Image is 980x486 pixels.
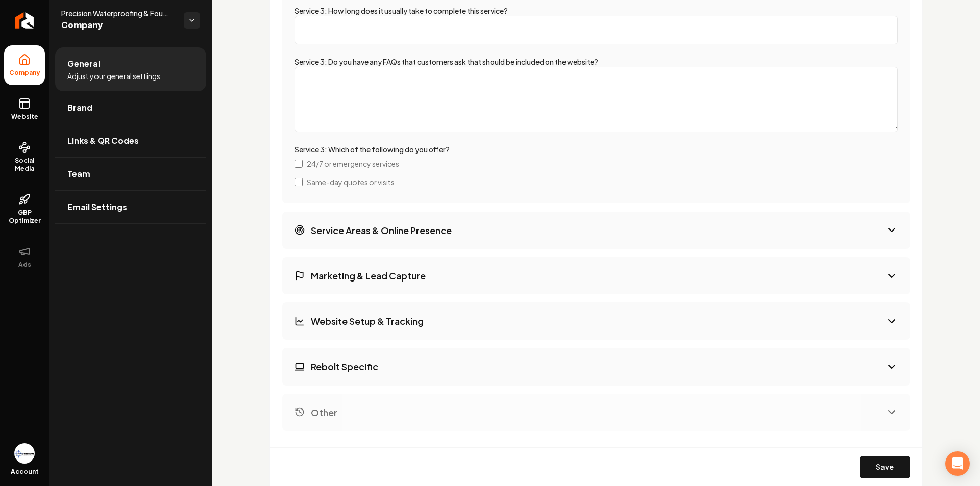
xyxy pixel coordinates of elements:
span: Ads [14,261,35,269]
input: Same-day quotes or visits [295,178,303,186]
img: Rebolt Logo [15,12,34,29]
label: Service 3: Do you have any FAQs that customers ask that should be included on the website? [295,57,598,66]
span: GBP Optimizer [4,209,45,225]
span: General [67,58,100,70]
label: Service 3: Which of the following do you offer? [295,145,450,154]
a: Website [4,89,45,129]
span: Account [11,468,39,476]
span: Same-day quotes or visits [307,177,395,187]
button: Service Areas & Online Presence [282,212,910,249]
h3: Other [311,406,337,419]
button: Save [860,456,910,478]
span: Email Settings [67,201,127,213]
h3: Marketing & Lead Capture [311,269,426,282]
span: Company [61,18,176,33]
span: 24/7 or emergency services [307,159,399,169]
div: Open Intercom Messenger [945,451,970,476]
span: Website [7,113,42,121]
label: Service 3: How long does it usually take to complete this service? [295,6,508,15]
button: Other [282,394,910,431]
button: Ads [4,237,45,277]
span: Company [5,69,44,77]
h3: Website Setup & Tracking [311,315,424,327]
a: Links & QR Codes [55,124,206,157]
button: Marketing & Lead Capture [282,257,910,294]
h3: Rebolt Specific [311,360,378,373]
img: Precision Waterproofing & Foundation Repair [14,443,35,464]
button: Website Setup & Tracking [282,302,910,340]
span: Links & QR Codes [67,135,139,147]
button: Rebolt Specific [282,348,910,385]
a: Social Media [4,133,45,181]
a: GBP Optimizer [4,185,45,233]
h3: Service Areas & Online Presence [311,224,452,237]
span: Brand [67,101,92,114]
a: Email Settings [55,191,206,223]
span: Social Media [4,157,45,173]
a: Team [55,158,206,190]
a: Brand [55,91,206,124]
span: Precision Waterproofing & Foundation Repair [61,8,176,18]
span: Team [67,168,90,180]
span: Adjust your general settings. [67,71,162,81]
button: Open user button [14,443,35,464]
input: 24/7 or emergency services [295,160,303,168]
